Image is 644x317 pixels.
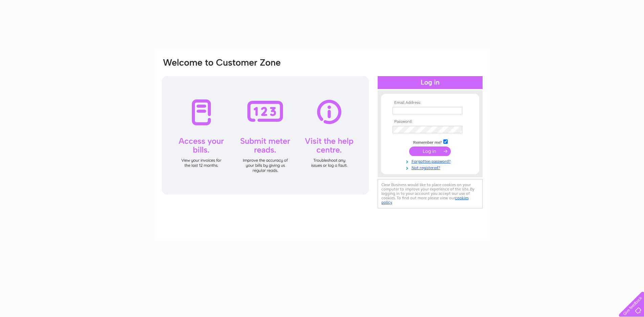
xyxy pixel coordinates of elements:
[381,196,469,205] a: cookies policy
[391,100,469,105] th: Email Address:
[378,179,483,208] div: Clear Business would like to place cookies on your computer to improve your experience of the sit...
[393,164,469,171] a: Not registered?
[391,138,469,145] td: Remember me?
[409,146,451,156] input: Submit
[391,119,469,124] th: Password:
[393,158,469,164] a: Forgotten password?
